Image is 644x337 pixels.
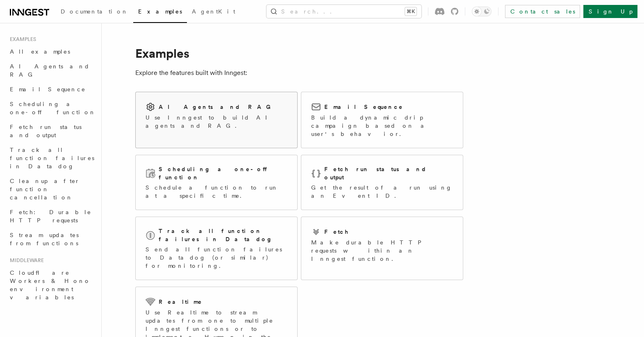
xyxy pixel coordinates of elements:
span: Cloudflare Workers & Hono environment variables [10,269,91,301]
span: Scheduling a one-off function [10,101,96,115]
h1: Examples [135,46,463,61]
p: Build a dynamic drip campaign based on a user's behavior. [311,113,453,138]
a: Sign Up [583,5,637,18]
a: Documentation [56,2,133,22]
h2: AI Agents and RAG [159,103,275,111]
a: FetchMake durable HTTP requests within an Inngest function. [301,217,463,280]
span: Email Sequence [10,86,86,93]
a: Fetch run status and outputGet the result of a run using an Event ID. [301,155,463,210]
span: AgentKit [192,8,235,15]
a: Examples [133,2,187,23]
span: Stream updates from functions [10,232,79,247]
span: Cleanup after function cancellation [10,178,80,201]
a: All examples [7,44,96,59]
p: Use Inngest to build AI agents and RAG. [146,113,287,130]
a: Scheduling a one-off function [7,97,96,120]
p: Make durable HTTP requests within an Inngest function. [311,238,453,263]
h2: Realtime [159,298,203,306]
a: Track all function failures in DatadogSend all function failures to Datadog (or similar) for moni... [135,217,298,280]
span: All examples [10,48,70,55]
a: AI Agents and RAG [7,59,96,82]
a: Email Sequence [7,82,96,97]
span: Fetch run status and output [10,124,82,138]
a: Email SequenceBuild a dynamic drip campaign based on a user's behavior. [301,92,463,148]
h2: Scheduling a one-off function [159,165,287,181]
kbd: ⌘K [405,7,416,16]
button: Toggle dark mode [472,7,492,16]
a: AI Agents and RAGUse Inngest to build AI agents and RAG. [135,92,298,148]
h2: Fetch run status and output [324,165,453,181]
span: Examples [7,36,36,43]
p: Explore the features built with Inngest: [135,67,463,79]
h2: Email Sequence [324,103,403,111]
p: Schedule a function to run at a specific time. [146,183,287,200]
span: Fetch: Durable HTTP requests [10,209,91,224]
h2: Track all function failures in Datadog [159,227,287,243]
a: Cloudflare Workers & Hono environment variables [7,265,96,305]
a: Stream updates from functions [7,228,96,251]
h2: Fetch [324,228,349,236]
a: Contact sales [505,5,580,18]
span: Examples [138,8,182,15]
a: Fetch: Durable HTTP requests [7,205,96,228]
span: AI Agents and RAG [10,63,90,78]
span: Documentation [61,8,128,15]
a: Scheduling a one-off functionSchedule a function to run at a specific time. [135,155,298,210]
span: Middleware [7,257,44,264]
a: Cleanup after function cancellation [7,174,96,205]
span: Track all function failures in Datadog [10,147,94,170]
a: AgentKit [187,2,240,22]
p: Send all function failures to Datadog (or similar) for monitoring. [146,245,287,270]
button: Search...⌘K [266,5,421,18]
p: Get the result of a run using an Event ID. [311,183,453,200]
a: Track all function failures in Datadog [7,142,96,174]
a: Fetch run status and output [7,120,96,142]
